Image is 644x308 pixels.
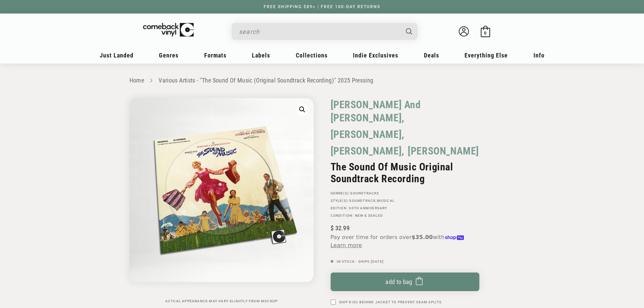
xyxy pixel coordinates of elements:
a: FREE SHIPPING $89+ | FREE 100-DAY RETURNS [257,4,387,9]
input: search [239,25,399,39]
a: Home [129,77,144,84]
media-gallery: Gallery Viewer [129,98,314,303]
a: [PERSON_NAME] And [PERSON_NAME], [331,98,479,124]
span: Indie Exclusives [353,52,398,59]
span: Add to bag [385,278,412,285]
a: [PERSON_NAME], [331,144,404,158]
div: Search [232,23,418,40]
span: $ [331,224,334,232]
p: In Stock - Ships [DATE] [331,260,479,264]
span: 32.99 [331,224,350,232]
span: Just Landed [100,52,134,59]
span: Collections [296,52,328,59]
a: [PERSON_NAME] [408,144,479,158]
a: [PERSON_NAME], [331,128,404,141]
span: Labels [252,52,270,59]
a: Soundtrack [349,199,376,203]
p: GENRE(S): [331,191,479,195]
p: STYLE(S): , [331,199,479,203]
span: Deals [424,52,439,59]
span: Formats [204,52,226,59]
a: Various Artists - "The Sound Of Music (Original Soundtrack Recording)" 2025 Pressing [159,77,373,84]
span: Genres [159,52,178,59]
p: Actual appearance may vary slightly from mockup [129,299,314,303]
p: Condition: New & Sealed [331,214,479,218]
a: Musical [377,199,395,203]
nav: breadcrumbs [129,76,515,86]
button: Search [400,23,418,40]
p: Edition: 60th Anniversary [331,206,479,210]
label: Ship Disc Behind Jacket To Prevent Seam Splits [339,300,442,305]
span: Everything Else [464,52,508,59]
a: Soundtracks [350,191,379,195]
button: Add to bag [331,273,479,291]
span: Info [533,52,545,59]
h2: The Sound Of Music Original Soundtrack Recording [331,161,479,185]
span: 0 [484,30,486,35]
